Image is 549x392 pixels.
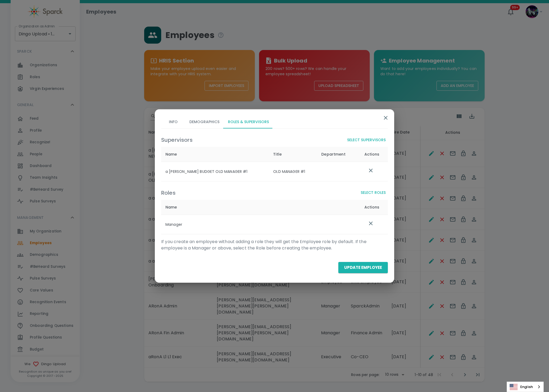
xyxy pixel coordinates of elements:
[356,200,388,215] th: Actions
[507,382,543,392] a: English
[507,382,544,392] aside: Language selected: English
[161,116,185,128] button: Info
[161,189,176,197] h6: Roles
[161,200,356,215] th: Name
[161,116,388,128] div: basic tabs example
[345,135,388,145] button: Select Supervisors
[224,116,273,128] button: Roles & Supervisors
[161,162,269,181] th: a [PERSON_NAME] BUDGET OLD MANAGER #1
[269,162,317,181] td: OLD MANAGER #1
[161,215,356,234] th: Manager
[359,188,388,198] button: Select Roles
[269,147,317,162] th: Title
[185,116,224,128] button: Demographics
[317,147,356,162] th: Department
[161,147,269,162] th: Name
[338,262,388,273] button: Update Employee
[161,136,193,144] h6: Supervisors
[161,239,388,251] p: If you create an employee without adding a role they will get the Employee role by default. If th...
[507,382,544,392] div: Language
[356,147,388,162] th: Actions
[161,200,388,234] table: list table
[161,147,388,181] table: list table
